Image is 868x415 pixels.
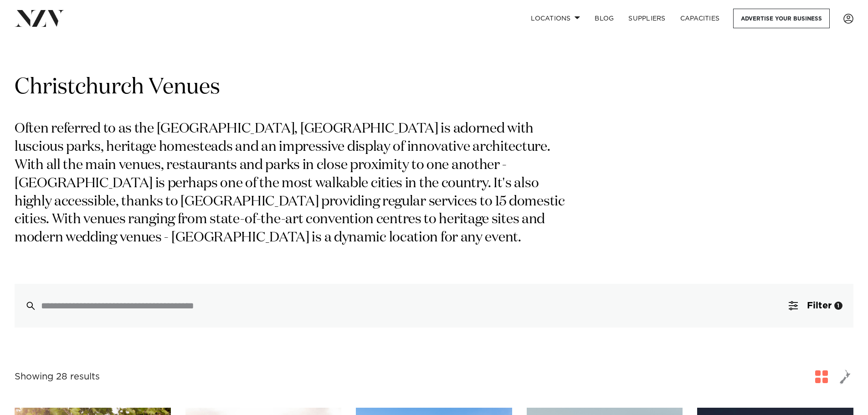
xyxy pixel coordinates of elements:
[587,9,621,28] a: BLOG
[673,9,727,28] a: Capacities
[15,120,578,247] p: Often referred to as the [GEOGRAPHIC_DATA], [GEOGRAPHIC_DATA] is adorned with luscious parks, her...
[621,9,673,28] a: SUPPLIERS
[834,302,842,310] div: 1
[778,284,853,328] button: Filter1
[15,370,100,384] div: Showing 28 results
[15,10,64,26] img: nzv-logo.png
[524,9,587,28] a: Locations
[733,9,830,28] a: Advertise your business
[807,301,832,310] span: Filter
[15,73,853,102] h1: Christchurch Venues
